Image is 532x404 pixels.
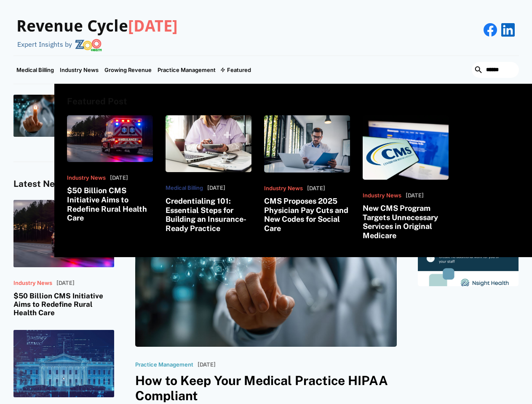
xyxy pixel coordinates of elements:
p: [DATE] [207,185,225,191]
p: Industry News [264,185,303,192]
div: Expert Insights by [17,40,72,48]
h3: Credentialing 101: Essential Steps for Building an Insurance-Ready Practice [166,197,251,233]
p: Medical Billing [166,185,203,191]
h3: $50 Billion CMS Initiative Aims to Redefine Rural Health Care [13,292,114,317]
div: Featured [227,66,251,73]
a: Industry News[DATE]New CMS Program Targets Unnecessary Services in Original Medicare [363,115,449,240]
p: [DATE] [56,280,75,287]
a: Revenue Cycle[DATE]Expert Insights by [13,8,178,51]
h3: Revenue Cycle [16,17,178,36]
a: Practice Management [155,56,219,84]
span: [DATE] [128,17,178,35]
p: [DATE] [198,361,216,368]
a: Practice ManagementHow to Keep Your Medical Practice HIPAA Compliant [13,95,131,137]
a: Industry News[DATE]$50 Billion CMS Initiative Aims to Redefine Rural Health Care [67,115,153,223]
a: Industry News[DATE]CMS Proposes 2025 Physician Pay Cuts and New Codes for Social Care [264,115,350,233]
p: Industry News [363,192,401,199]
p: [DATE] [307,185,325,192]
p: Practice Management [135,361,193,368]
a: Medical Billing[DATE]Credentialing 101: Essential Steps for Building an Insurance-Ready Practice [166,115,251,233]
p: [DATE] [110,175,128,181]
p: Industry News [67,175,106,181]
h3: How to Keep Your Medical Practice HIPAA Compliant [135,373,397,403]
a: Industry News [57,56,102,84]
div: Featured [219,56,254,84]
a: Medical Billing [13,56,57,84]
h4: Latest News [13,179,114,189]
p: Industry News [13,280,52,287]
a: Growing Revenue [102,56,155,84]
h3: CMS Proposes 2025 Physician Pay Cuts and New Codes for Social Care [264,197,350,233]
h3: New CMS Program Targets Unnecessary Services in Original Medicare [363,204,449,240]
h3: $50 Billion CMS Initiative Aims to Redefine Rural Health Care [67,186,153,222]
a: Industry News[DATE]$50 Billion CMS Initiative Aims to Redefine Rural Health Care [13,200,114,317]
p: [DATE] [406,192,424,199]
